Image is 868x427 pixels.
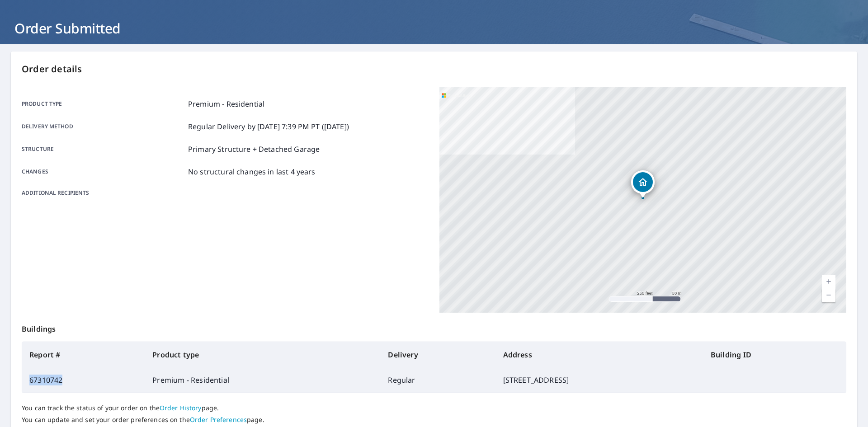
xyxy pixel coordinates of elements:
[22,121,184,132] p: Delivery method
[631,170,655,198] div: Dropped pin, building 1, Residential property, 2852 NW 71st St Seattle, WA 98117
[22,166,184,177] p: Changes
[190,415,247,424] a: Order Preferences
[496,367,703,393] td: [STREET_ADDRESS]
[22,99,184,109] p: Product type
[22,416,846,424] p: You can update and set your order preferences on the page.
[22,404,846,412] p: You can track the status of your order on the page.
[22,367,145,393] td: 67310742
[22,313,846,342] p: Buildings
[703,342,846,367] th: Building ID
[22,62,846,76] p: Order details
[22,189,184,197] p: Additional recipients
[188,144,320,155] p: Primary Structure + Detached Garage
[381,342,495,367] th: Delivery
[188,166,316,177] p: No structural changes in last 4 years
[822,275,835,288] a: Current Level 17, Zoom In
[22,144,184,155] p: Structure
[381,367,495,393] td: Regular
[188,99,264,109] p: Premium - Residential
[822,288,835,302] a: Current Level 17, Zoom Out
[145,342,381,367] th: Product type
[160,404,202,412] a: Order History
[188,121,349,132] p: Regular Delivery by [DATE] 7:39 PM PT ([DATE])
[11,19,857,38] h1: Order Submitted
[496,342,703,367] th: Address
[145,367,381,393] td: Premium - Residential
[22,342,145,367] th: Report #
